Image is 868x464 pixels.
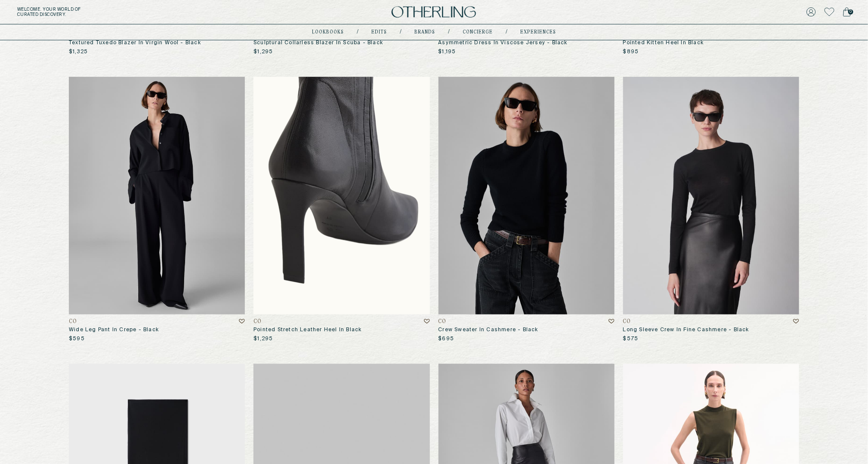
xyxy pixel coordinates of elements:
[843,6,851,18] a: 0
[253,77,429,314] img: Pointed Stretch Leather Heel in Black
[439,49,456,55] p: $1,195
[17,7,267,17] h5: Welcome . Your world of curated discovery.
[623,77,799,342] a: Long Sleeve Crew in Fine Cashmere - BlackCOLong Sleeve Crew In Fine Cashmere - Black$575
[400,29,402,36] div: /
[253,49,273,55] p: $1,295
[623,49,639,55] p: $895
[392,6,476,18] img: logo
[848,9,853,15] span: 0
[439,327,615,333] h3: Crew Sweater In Cashmere - Black
[312,30,344,34] a: lookbooks
[69,77,245,314] img: Wide Leg Pant in Crepe - Black
[623,319,631,325] h4: CO
[69,319,77,325] h4: CO
[439,77,615,342] a: Crew Sweater in Cashmere - BlackCOCrew Sweater In Cashmere - Black$695
[439,77,615,314] img: Crew Sweater in Cashmere - Black
[439,40,615,46] h3: Asymmetric Dress In Viscose Jersey - Black
[623,40,799,46] h3: Pointed Kitten Heel In Black
[253,336,273,342] p: $1,295
[253,319,261,325] h4: CO
[623,336,639,342] p: $575
[253,40,429,46] h3: Sculptural Collarless Blazer In Scuba - Black
[623,327,799,333] h3: Long Sleeve Crew In Fine Cashmere - Black
[253,77,429,342] a: Pointed Stretch Leather Heel in BlackCOPointed Stretch Leather Heel In Black$1,295
[69,327,245,333] h3: Wide Leg Pant In Crepe - Black
[253,327,429,333] h3: Pointed Stretch Leather Heel In Black
[357,29,358,36] div: /
[414,30,435,34] a: Brands
[371,30,387,34] a: Edits
[69,336,85,342] p: $595
[69,49,88,55] p: $1,325
[623,77,799,314] img: Long Sleeve Crew in Fine Cashmere - Black
[439,336,454,342] p: $695
[69,40,245,46] h3: Textured Tuxedo Blazer In Virgin Wool - Black
[463,30,493,34] a: concierge
[506,29,507,36] div: /
[439,319,446,325] h4: CO
[520,30,556,34] a: experiences
[69,77,245,342] a: Wide Leg Pant in Crepe - BlackCOWide Leg Pant In Crepe - Black$595
[448,29,450,36] div: /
